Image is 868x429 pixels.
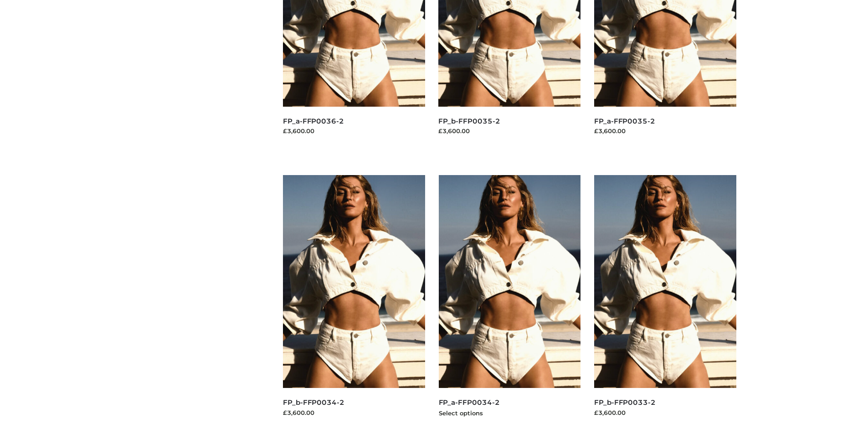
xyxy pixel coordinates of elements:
[594,126,736,135] div: £3,600.00
[283,408,425,417] div: £3,600.00
[834,367,857,390] span: Back to top
[283,117,344,125] a: FP_a-FFP0036-2
[594,408,736,417] div: £3,600.00
[594,398,656,407] a: FP_b-FFP0033-2
[283,126,425,135] div: £3,600.00
[439,409,483,417] a: Select options
[438,117,500,125] a: FP_b-FFP0035-2
[594,117,655,125] a: FP_a-FFP0035-2
[439,398,500,407] a: FP_a-FFP0034-2
[438,126,580,135] div: £3,600.00
[283,398,344,407] a: FP_b-FFP0034-2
